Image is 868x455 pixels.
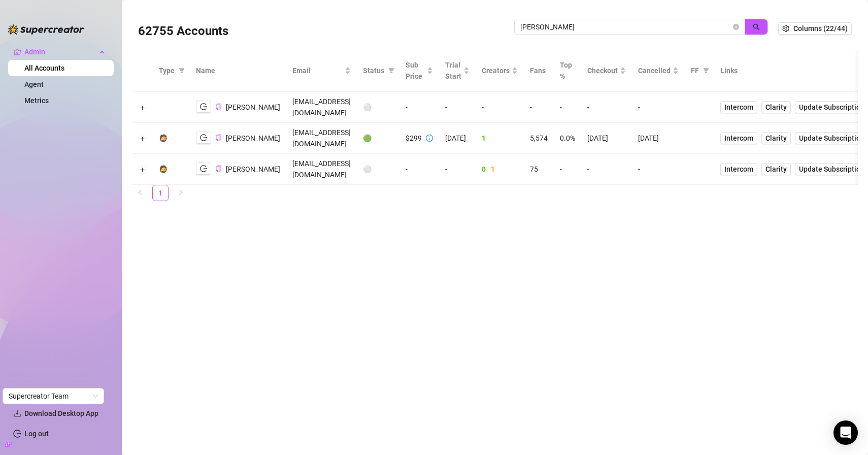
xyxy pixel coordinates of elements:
[524,50,554,92] th: Fans
[632,92,685,123] td: -
[520,21,731,32] input: Search by UID / Name / Email / Creator Username
[765,102,787,113] span: Clarity
[761,132,791,144] a: Clarity
[476,92,524,123] td: -
[132,185,148,201] li: Previous Page
[200,165,207,172] span: logout
[720,132,757,144] a: Intercom
[226,103,280,111] span: [PERSON_NAME]
[632,50,685,92] th: Cancelled
[200,103,207,110] span: logout
[173,185,189,201] button: right
[138,23,228,40] h3: 62755 Accounts
[24,64,64,72] a: All Accounts
[439,154,476,185] td: -
[482,165,486,173] span: 0
[8,24,84,35] img: logo-BBDzfeDw.svg
[426,135,433,142] span: info-circle
[286,123,357,154] td: [EMAIL_ADDRESS][DOMAIN_NAME]
[215,134,222,142] button: Copy Account UID
[190,50,286,92] th: Name
[778,22,852,35] button: Columns (22/44)
[226,165,280,173] span: [PERSON_NAME]
[24,96,49,105] a: Metrics
[530,165,538,173] span: 75
[439,92,476,123] td: -
[733,24,739,30] button: close-circle
[139,135,147,143] button: Expand row
[632,123,685,154] td: [DATE]
[554,50,581,92] th: Top %
[724,164,753,175] span: Intercom
[724,133,753,144] span: Intercom
[799,134,864,142] span: Update Subscription
[215,103,222,111] button: Copy Account UID
[24,80,44,88] a: Agent
[524,92,554,123] td: -
[286,92,357,123] td: [EMAIL_ADDRESS][DOMAIN_NAME]
[399,92,439,123] td: -
[476,50,524,92] th: Creators
[753,23,760,30] span: search
[581,50,632,92] th: Checkout
[200,134,207,141] span: logout
[13,48,21,56] span: crown
[196,132,211,144] button: logout
[406,59,425,82] span: Sub Price
[765,133,787,144] span: Clarity
[439,123,476,154] td: [DATE]
[363,103,372,111] span: ⚪
[215,135,222,141] span: copy
[137,189,143,196] span: left
[153,185,168,201] a: 1
[587,65,618,76] span: Checkout
[363,165,372,173] span: ⚪
[581,154,632,185] td: -
[445,59,461,82] span: Trial Start
[215,165,222,173] button: Copy Account UID
[13,409,21,417] span: download
[388,68,394,74] span: filter
[761,101,791,113] a: Clarity
[286,154,357,185] td: [EMAIL_ADDRESS][DOMAIN_NAME]
[173,185,189,201] li: Next Page
[703,68,709,74] span: filter
[159,164,168,175] div: 🧔
[632,154,685,185] td: -
[24,430,49,438] a: Log out
[286,50,357,92] th: Email
[196,101,211,113] button: logout
[560,134,575,142] span: 0.0%
[132,185,148,201] button: left
[638,65,671,76] span: Cancelled
[720,163,757,175] a: Intercom
[177,63,187,78] span: filter
[701,63,711,78] span: filter
[491,165,495,173] span: 1
[159,133,168,144] div: 🧔
[720,101,757,113] a: Intercom
[5,441,12,448] span: build
[581,123,632,154] td: [DATE]
[581,92,632,123] td: -
[152,185,169,201] li: 1
[363,65,384,76] span: Status
[178,189,184,196] span: right
[179,68,185,74] span: filter
[399,50,439,92] th: Sub Price
[159,65,175,76] span: Type
[439,50,476,92] th: Trial Start
[530,134,548,142] span: 5,574
[292,65,343,76] span: Email
[9,388,98,404] span: Supercreator Team
[482,65,510,76] span: Creators
[554,92,581,123] td: -
[761,163,791,175] a: Clarity
[215,104,222,110] span: copy
[554,154,581,185] td: -
[765,164,787,175] span: Clarity
[386,63,396,78] span: filter
[793,24,848,32] span: Columns (22/44)
[406,133,422,144] div: $299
